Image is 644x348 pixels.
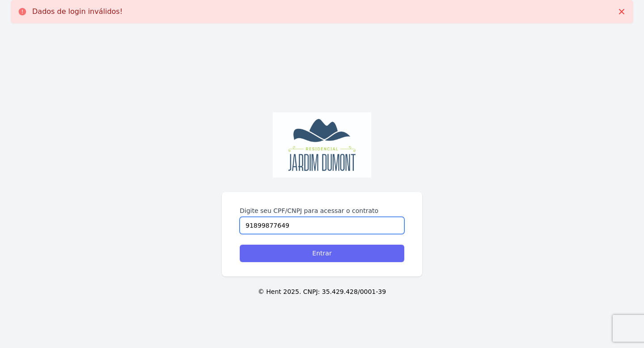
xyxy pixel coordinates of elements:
[240,206,404,215] label: Digite seu CPF/CNPJ para acessar o contrato
[273,112,371,178] img: WhatsApp%20Image%202022-08-11%20at%2010.02.44.jpeg
[32,7,123,16] p: Dados de login inválidos!
[14,287,630,297] p: © Hent 2025. CNPJ: 35.429.428/0001-39
[240,245,404,262] input: Entrar
[240,217,404,234] input: Digite seu CPF ou CNPJ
